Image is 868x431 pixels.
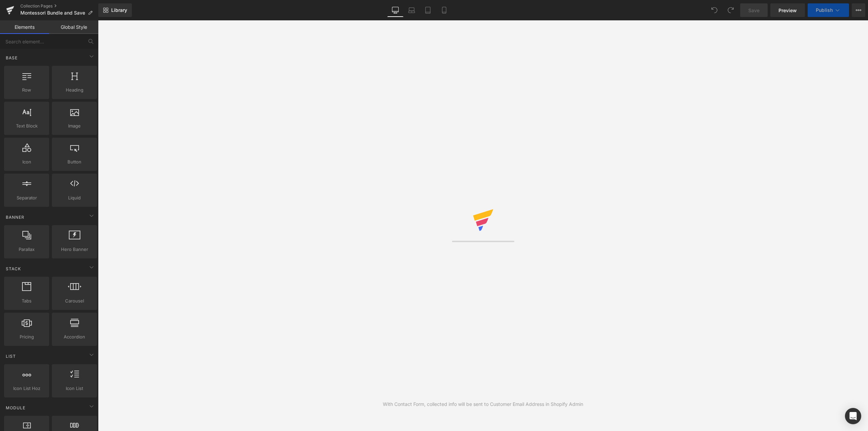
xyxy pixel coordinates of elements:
[54,333,95,340] span: Accordion
[6,86,47,94] span: Row
[54,385,95,392] span: Icon List
[5,55,18,61] span: Base
[111,7,127,13] span: Library
[6,122,47,130] span: Text Block
[20,3,98,9] a: Collection Pages
[708,3,721,17] button: Undo
[808,3,849,17] button: Publish
[20,10,85,16] span: Montessori Bundle and Save
[436,3,452,17] a: Mobile
[6,297,47,305] span: Tabs
[724,3,737,17] button: Redo
[383,400,583,408] div: With Contact Form, collected info will be sent to Customer Email Address in Shopify Admin
[54,246,95,253] span: Hero Banner
[387,3,403,17] a: Desktop
[845,408,861,424] div: Open Intercom Messenger
[6,158,47,165] span: Icon
[5,405,26,411] span: Module
[5,266,22,272] span: Stack
[54,194,95,201] span: Liquid
[98,3,132,17] a: New Library
[6,385,47,392] span: Icon List Hoz
[6,194,47,201] span: Separator
[748,7,759,14] span: Save
[54,86,95,94] span: Heading
[49,20,98,34] a: Global Style
[816,7,833,13] span: Publish
[5,214,25,220] span: Banner
[420,3,436,17] a: Tablet
[852,3,865,17] button: More
[6,333,47,340] span: Pricing
[5,353,17,359] span: List
[770,3,805,17] a: Preview
[403,3,420,17] a: Laptop
[54,297,95,305] span: Carousel
[54,158,95,165] span: Button
[778,7,797,14] span: Preview
[6,246,47,253] span: Parallax
[54,122,95,130] span: Image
